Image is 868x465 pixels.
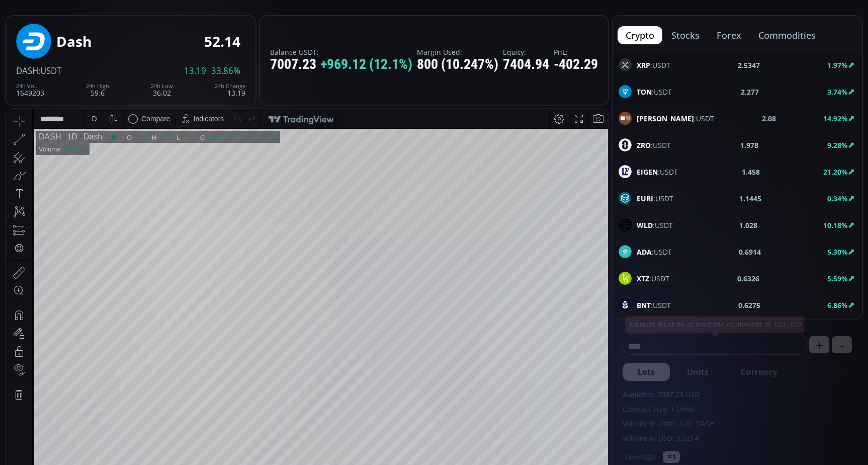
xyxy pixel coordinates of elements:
span: :USDT [637,87,672,97]
button: commodities [750,26,824,44]
b: XTZ [637,274,649,283]
b: EIGEN [637,167,658,177]
b: [PERSON_NAME] [637,114,694,123]
b: 0.6275 [738,300,760,311]
b: 10.18% [823,220,848,230]
div: Toggle Percentage [549,436,563,455]
div: 24h Vol. [16,83,44,89]
label: PnL: [554,48,598,56]
span: DASH [16,65,38,76]
span: :USDT [637,300,671,311]
div: 59.60 [151,25,167,32]
span: :USDT [637,60,670,70]
div: Volume [33,36,54,44]
div: Go to [135,436,151,455]
button: crypto [618,26,662,44]
b: 1.1445 [739,193,761,204]
div: 800 (10.247%) [417,57,498,72]
span: +969.12 (12.1%) [320,57,412,72]
div: Market open [104,23,113,32]
div: 1D [55,23,71,32]
b: XRP [637,60,650,70]
div: 1y [51,441,58,449]
div: 52.14 [204,34,240,49]
label: Margin Used: [417,48,498,56]
div: C [194,25,199,32]
span: 13.19 [184,66,206,75]
b: 3.74% [827,87,848,97]
div: Indicators [188,6,218,14]
b: 1.97% [827,60,848,70]
b: 2.5347 [738,60,760,70]
div: 5d [99,441,107,449]
div: H [146,25,151,32]
div: Dash [56,34,92,49]
div: D [85,6,91,14]
b: 21.20% [823,167,848,177]
b: 5.30% [827,247,848,257]
div: log [566,441,576,449]
div: -402.29 [554,57,598,72]
span: 33.86% [211,66,240,75]
span: :USDT [637,193,673,204]
div: 24h Change [215,83,245,89]
b: TON [637,87,652,97]
b: 1.028 [739,220,757,230]
span: :USDT [38,65,61,76]
span: :USDT [637,113,714,124]
b: ZRO [637,140,651,150]
div: 7007.23 [270,57,412,72]
div: 24h High [86,83,109,89]
div: +12.57 (+31.77%) [219,25,271,32]
div: 36.02 [151,83,173,97]
b: 0.6326 [737,273,759,284]
b: 1.458 [742,167,760,177]
div:  [9,134,17,144]
div: auto [583,441,596,449]
b: 0.6914 [739,247,761,257]
label: Balance USDT: [270,48,412,56]
span: :USDT [637,140,671,150]
b: BNT [637,300,651,310]
div: Toggle Log Scale [563,436,579,455]
span: :USDT [637,167,678,177]
b: 6.86% [827,300,848,310]
div: 37.15 [175,25,191,32]
div: 1d [114,441,122,449]
b: 0.34% [827,194,848,203]
b: 1.978 [740,140,758,150]
button: forex [709,26,749,44]
div: Compare [135,6,164,14]
span: :USDT [637,220,673,230]
div: 5y [36,441,44,449]
b: WLD [637,220,653,230]
div: Toggle Auto Scale [579,436,600,455]
div: 13.19 [215,83,245,97]
div: L [170,25,175,32]
div: Dash [71,23,96,32]
div: O [121,25,126,32]
div: 52.14 [199,25,216,32]
span: 17:35:32 (UTC) [487,441,536,449]
div: 1m [82,441,92,449]
b: EURI [637,194,653,203]
div: 39.58 [126,25,143,32]
b: 5.59% [827,274,848,283]
b: 2.277 [741,87,759,97]
div: 1649203 [16,83,44,97]
button: 17:35:32 (UTC) [484,436,539,455]
button: stocks [663,26,708,44]
div: 1.325M [58,36,80,44]
b: 9.28% [827,140,848,150]
div: 3m [65,441,75,449]
b: 14.92% [823,114,848,123]
b: 2.08 [762,113,776,124]
span: :USDT [637,273,669,284]
b: ADA [637,247,652,257]
div: Hide Drawings Toolbar [23,412,28,426]
label: Equity: [503,48,549,56]
div: DASH [33,23,55,32]
div: 24h Low [151,83,173,89]
div: 59.6 [86,83,109,97]
div: 7404.94 [503,57,549,72]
